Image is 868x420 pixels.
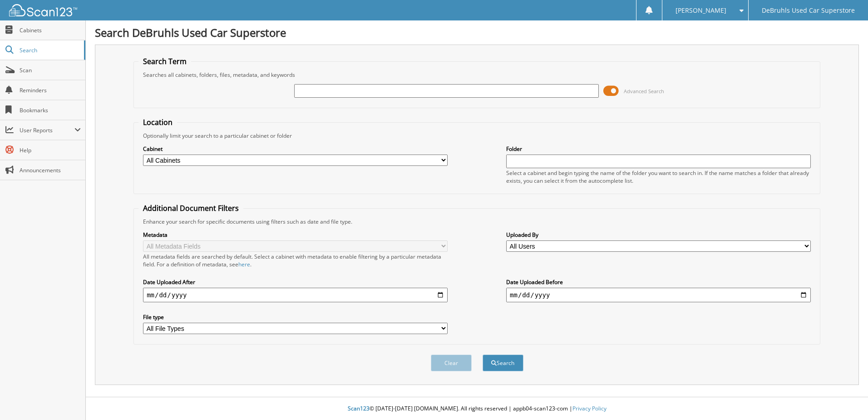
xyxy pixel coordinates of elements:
[506,278,811,286] label: Date Uploaded Before
[762,8,855,13] span: DeBruhls Used Car Superstore
[138,203,243,213] legend: Additional Document Filters
[143,231,448,239] label: Metadata
[138,132,815,140] div: Optionally limit your search to a particular cabinet or folder
[506,288,811,302] input: end
[138,56,191,66] legend: Search Term
[20,106,81,114] span: Bookmarks
[483,355,523,371] button: Search
[20,86,81,94] span: Reminders
[431,355,472,371] button: Clear
[86,398,868,420] div: © [DATE]-[DATE] [DOMAIN_NAME]. All rights reserved | appb04-scan123-com |
[143,278,448,286] label: Date Uploaded After
[20,46,79,54] span: Search
[9,4,77,16] img: scan123-logo-white.svg
[20,26,81,34] span: Cabinets
[138,117,177,127] legend: Location
[143,288,448,302] input: start
[572,405,607,412] a: Privacy Policy
[143,145,448,153] label: Cabinet
[95,25,859,40] h1: Search DeBruhls Used Car Superstore
[20,146,81,154] span: Help
[143,313,448,321] label: File type
[506,231,811,239] label: Uploaded By
[143,253,448,268] div: All metadata fields are searched by default. Select a cabinet with metadata to enable filtering b...
[624,88,664,95] span: Advanced Search
[506,145,811,153] label: Folder
[506,169,811,185] div: Select a cabinet and begin typing the name of the folder you want to search in. If the name match...
[20,166,81,174] span: Announcements
[20,66,81,74] span: Scan
[138,218,815,225] div: Enhance your search for specific documents using filters such as date and file type.
[348,405,370,412] span: Scan123
[238,260,250,268] a: here
[20,126,74,134] span: User Reports
[138,71,815,79] div: Searches all cabinets, folders, files, metadata, and keywords
[676,8,726,13] span: [PERSON_NAME]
